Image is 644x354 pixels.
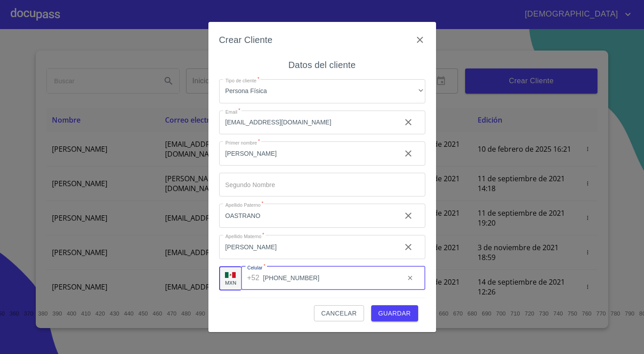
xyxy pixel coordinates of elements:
h6: Crear Cliente [219,33,273,47]
button: clear input [398,236,419,258]
h6: Datos del cliente [288,58,356,72]
div: Persona Física [219,79,425,103]
span: Guardar [378,308,411,319]
button: Cancelar [314,305,364,322]
p: MXN [225,279,237,286]
p: +52 [247,273,260,283]
button: Guardar [371,305,418,322]
button: clear input [398,205,419,226]
button: clear input [398,143,419,164]
span: Cancelar [321,308,356,319]
img: R93DlvwvvjP9fbrDwZeCRYBHk45OWMq+AAOlFVsxT89f82nwPLnD58IP7+ANJEaWYhP0Tx8kkA0WlQMPQsAAgwAOmBj20AXj6... [225,272,236,278]
button: clear input [401,269,419,287]
button: clear input [398,111,419,133]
